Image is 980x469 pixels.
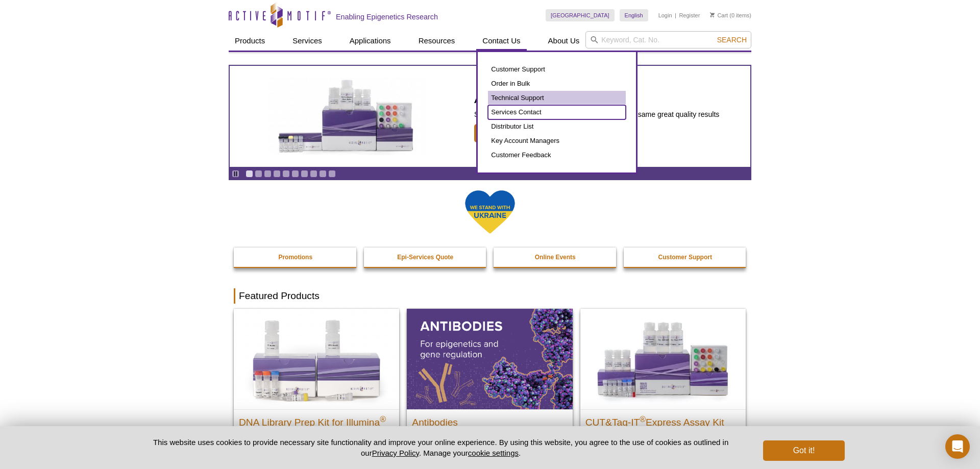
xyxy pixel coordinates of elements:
[580,309,746,409] img: CUT&Tag-IT® Express Assay Kit
[344,31,397,51] a: Applications
[488,91,626,105] a: Technical Support
[135,437,746,458] p: This website uses cookies to provide necessary site functionality and improve your online experie...
[658,12,672,19] a: Login
[620,9,648,21] a: English
[945,434,970,459] div: Open Intercom Messenger
[328,170,336,178] a: Go to slide 10
[407,309,572,463] a: All Antibodies Antibodies Application-tested antibodies for ChIP, CUT&Tag, and CUT&RUN.
[407,309,572,409] img: All Antibodies
[264,170,272,178] a: Go to slide 3
[585,412,741,428] h2: CUT&Tag-IT Express Assay Kit
[234,248,357,267] a: Promotions
[255,170,262,178] a: Go to slide 2
[624,248,747,267] a: Customer Support
[476,31,526,51] a: Contact Us
[278,254,312,261] strong: Promotions
[714,35,750,44] button: Search
[319,170,327,178] a: Go to slide 9
[488,134,626,148] a: Key Account Managers
[372,449,419,457] a: Privacy Policy
[717,36,747,44] span: Search
[488,119,626,134] a: Distributor List
[336,12,438,21] h2: Enabling Epigenetics Research
[542,31,586,51] a: About Us
[263,78,431,155] img: ATAC-Seq Express Kit
[679,12,700,19] a: Register
[364,248,487,267] a: Epi-Services Quote
[273,170,281,178] a: Go to slide 4
[710,12,728,19] a: Cart
[412,31,461,51] a: Resources
[585,31,751,48] input: Keyword, Cat. No.
[488,105,626,119] a: Services Contact
[546,9,615,21] a: [GEOGRAPHIC_DATA]
[310,170,317,178] a: Go to slide 8
[658,254,712,261] strong: Customer Support
[464,189,516,235] img: We Stand With Ukraine
[301,170,308,178] a: Go to slide 7
[640,414,646,423] sup: ®
[397,254,453,261] strong: Epi-Services Quote
[488,62,626,77] a: Customer Support
[710,12,715,17] img: Your Cart
[488,148,626,162] a: Customer Feedback
[234,309,399,409] img: DNA Library Prep Kit for Illumina
[239,412,394,428] h2: DNA Library Prep Kit for Illumina
[535,254,576,261] strong: Online Events
[675,9,676,21] li: |
[474,90,719,106] h2: ATAC-Seq Express Kit
[412,412,567,428] h2: Antibodies
[286,31,328,51] a: Services
[232,170,239,178] a: Toggle autoplay
[494,248,617,267] a: Online Events
[580,309,746,463] a: CUT&Tag-IT® Express Assay Kit CUT&Tag-IT®Express Assay Kit Less variable and higher-throughput ge...
[380,414,386,423] sup: ®
[474,110,719,119] p: Simplified, faster ATAC-Seq workflow delivering the same great quality results
[234,288,746,304] h2: Featured Products
[710,9,751,21] li: (0 items)
[282,170,290,178] a: Go to slide 5
[230,66,750,167] article: ATAC-Seq Express Kit
[291,170,299,178] a: Go to slide 6
[474,124,534,142] span: Learn More
[763,440,845,461] button: Got it!
[246,170,253,178] a: Go to slide 1
[230,66,750,167] a: ATAC-Seq Express Kit ATAC-Seq Express Kit Simplified, faster ATAC-Seq workflow delivering the sam...
[488,77,626,91] a: Order in Bulk
[468,449,519,457] button: cookie settings
[229,31,271,51] a: Products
